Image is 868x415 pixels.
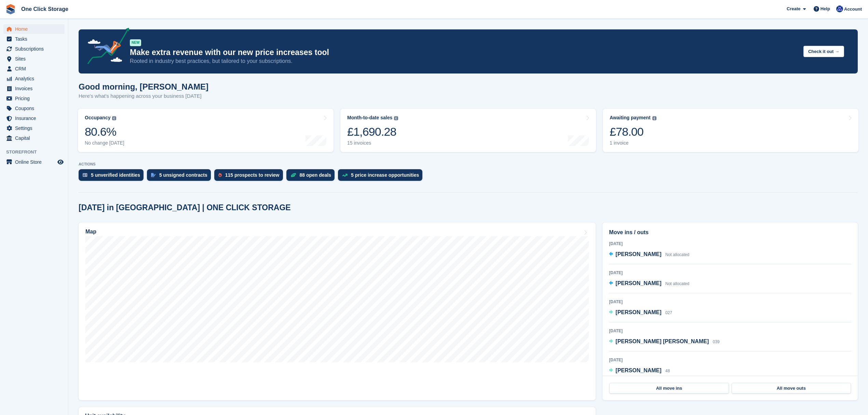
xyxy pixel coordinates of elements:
[3,54,65,64] a: menu
[342,174,348,177] img: price_increase_opportunities-93ffe204e8149a01c8c9dc8f82e8f89637d9d84a8eef4429ea346261dce0b2c0.svg
[610,125,656,139] div: £78.00
[732,383,851,394] a: All move outs
[3,24,65,34] a: menu
[665,252,689,257] span: Not allocated
[5,4,16,14] img: stora-icon-8386f47178a22dfd0bd8f6a31ec36ba5ce8667c1dd55bd0f319d3a0aa187defe.svg
[130,57,798,65] p: Rooted in industry best practices, but tailored to your subscriptions.
[3,74,65,83] a: menu
[338,169,426,184] a: 5 price increase opportunities
[214,169,286,184] a: 115 prospects to review
[836,5,843,12] img: Thomas
[609,299,851,305] div: [DATE]
[3,34,65,44] a: menu
[15,133,56,143] span: Capital
[610,140,656,146] div: 1 invoice
[85,115,110,121] div: Occupancy
[787,5,800,12] span: Create
[15,34,56,44] span: Tasks
[610,115,651,121] div: Awaiting payment
[803,46,844,57] button: Check it out →
[665,369,670,373] span: 48
[79,203,291,212] h2: [DATE] in [GEOGRAPHIC_DATA] | ONE CLICK STORAGE
[3,44,65,54] a: menu
[15,44,56,54] span: Subscriptions
[615,309,661,315] span: [PERSON_NAME]
[79,82,208,91] h1: Good morning, [PERSON_NAME]
[3,123,65,133] a: menu
[609,308,672,317] a: [PERSON_NAME] 027
[665,281,689,286] span: Not allocated
[151,173,156,177] img: contract_signature_icon-13c848040528278c33f63329250d36e43548de30e8caae1d1a13099fd9432cc5.svg
[609,357,851,363] div: [DATE]
[300,172,331,178] div: 88 open deals
[6,149,68,156] span: Storefront
[844,6,862,13] span: Account
[85,125,124,139] div: 80.6%
[3,133,65,143] a: menu
[290,173,296,177] img: deal-1b604bf984904fb50ccaf53a9ad4b4a5d6e5aea283cecdc64d6e3604feb123c2.svg
[609,328,851,334] div: [DATE]
[347,125,398,139] div: £1,690.28
[15,104,56,113] span: Coupons
[79,169,147,184] a: 5 unverified identities
[394,116,398,120] img: icon-info-grey-7440780725fd019a000dd9b08b2336e03edf1995a4989e88bcd33f0948082b44.svg
[3,64,65,73] a: menu
[3,113,65,123] a: menu
[609,228,851,237] h2: Move ins / outs
[615,367,661,373] span: [PERSON_NAME]
[351,172,419,178] div: 5 price increase opportunities
[15,94,56,103] span: Pricing
[3,94,65,103] a: menu
[85,229,96,235] h2: Map
[609,383,729,394] a: All move ins
[112,116,116,120] img: icon-info-grey-7440780725fd019a000dd9b08b2336e03edf1995a4989e88bcd33f0948082b44.svg
[15,123,56,133] span: Settings
[609,241,851,247] div: [DATE]
[340,109,596,152] a: Month-to-date sales £1,690.28 15 invoices
[15,113,56,123] span: Insurance
[603,109,858,152] a: Awaiting payment £78.00 1 invoice
[78,109,334,152] a: Occupancy 80.6% No change [DATE]
[615,280,661,286] span: [PERSON_NAME]
[347,115,392,121] div: Month-to-date sales
[713,339,720,344] span: 039
[286,169,338,184] a: 88 open deals
[15,84,56,93] span: Invoices
[79,162,858,166] p: ACTIONS
[15,24,56,34] span: Home
[218,173,222,177] img: prospect-51fa495bee0391a8d652442698ab0144808aea92771e9ea1ae160a38d050c398.svg
[85,140,124,146] div: No change [DATE]
[3,84,65,93] a: menu
[3,104,65,113] a: menu
[3,157,65,167] a: menu
[56,158,65,166] a: Preview store
[665,310,672,315] span: 027
[130,39,141,46] div: NEW
[652,116,656,120] img: icon-info-grey-7440780725fd019a000dd9b08b2336e03edf1995a4989e88bcd33f0948082b44.svg
[609,270,851,276] div: [DATE]
[609,279,689,288] a: [PERSON_NAME] Not allocated
[15,54,56,64] span: Sites
[159,172,207,178] div: 5 unsigned contracts
[91,172,140,178] div: 5 unverified identities
[15,64,56,73] span: CRM
[347,140,398,146] div: 15 invoices
[79,92,208,100] p: Here's what's happening across your business [DATE]
[82,28,130,67] img: price-adjustments-announcement-icon-8257ccfd72463d97f412b2fc003d46551f7dbcb40ab6d574587a9cd5c0d94...
[615,338,709,344] span: [PERSON_NAME] [PERSON_NAME]
[615,251,661,257] span: [PERSON_NAME]
[15,74,56,83] span: Analytics
[15,157,56,167] span: Online Store
[147,169,214,184] a: 5 unsigned contracts
[609,337,719,346] a: [PERSON_NAME] [PERSON_NAME] 039
[79,223,596,400] a: Map
[225,172,280,178] div: 115 prospects to review
[130,48,798,57] p: Make extra revenue with our new price increases tool
[820,5,830,12] span: Help
[18,3,71,15] a: One Click Storage
[83,173,87,177] img: verify_identity-adf6edd0f0f0b5bbfe63781bf79b02c33cf7c696d77639b501bdc392416b5a36.svg
[609,366,670,375] a: [PERSON_NAME] 48
[609,250,689,259] a: [PERSON_NAME] Not allocated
